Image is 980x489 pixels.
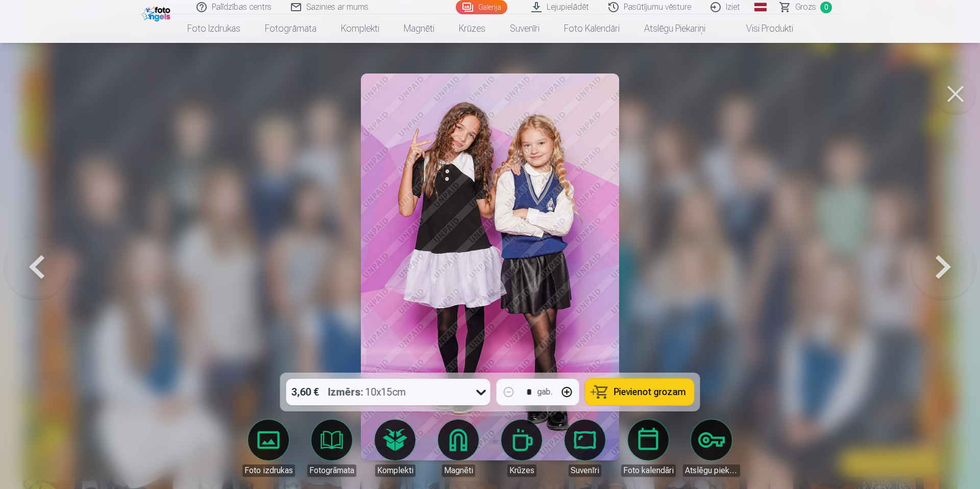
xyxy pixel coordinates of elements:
[391,14,447,43] a: Magnēti
[498,14,552,43] a: Suvenīri
[242,464,295,477] div: Foto izdrukas
[286,379,324,405] div: 3,60 €
[366,420,424,477] a: Komplekti
[556,420,614,477] a: Suvenīri
[328,385,363,399] strong: Izmērs :
[683,464,740,477] div: Atslēgu piekariņi
[820,2,832,13] span: 0
[620,420,677,477] a: Foto kalendāri
[621,464,676,477] div: Foto kalendāri
[328,379,406,405] div: 10x15cm
[683,420,740,477] a: Atslēgu piekariņi
[175,14,253,43] a: Foto izdrukas
[329,14,391,43] a: Komplekti
[795,1,816,13] span: Grozs
[632,14,718,43] a: Atslēgu piekariņi
[614,387,686,397] span: Pievienot grozam
[240,420,297,477] a: Foto izdrukas
[430,420,487,477] a: Magnēti
[447,14,498,43] a: Krūzes
[303,420,360,477] a: Fotogrāmata
[585,379,694,405] button: Pievienot grozam
[307,464,356,477] div: Fotogrāmata
[493,420,550,477] a: Krūzes
[253,14,329,43] a: Fotogrāmata
[442,464,475,477] div: Magnēti
[718,14,805,43] a: Visi produkti
[375,464,415,477] div: Komplekti
[537,386,553,398] div: gab.
[569,464,601,477] div: Suvenīri
[142,4,173,21] img: /fa1
[507,464,536,477] div: Krūzes
[552,14,632,43] a: Foto kalendāri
